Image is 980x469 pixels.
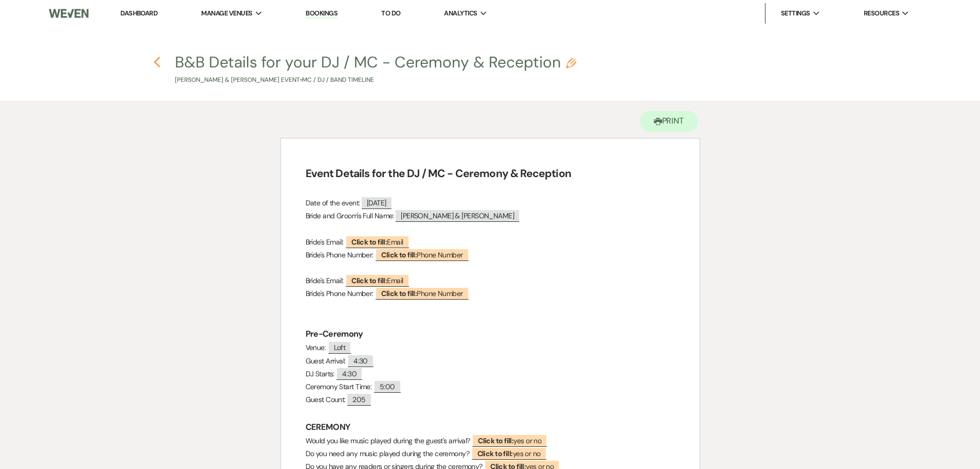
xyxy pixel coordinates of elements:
p: [PERSON_NAME] & [PERSON_NAME] Event • MC / DJ / Band Timeline [175,75,576,85]
strong: Pre-Ceremony [306,328,363,339]
b: Click to fill: [351,276,387,285]
p: Guest Count: [306,393,675,406]
span: 5:00 [373,380,401,393]
p: Guest Arrival: [306,355,675,368]
span: yes or no [472,434,547,447]
p: Venue: [306,341,675,354]
p: Bride's Email: [306,274,675,287]
span: yes or no [471,447,547,460]
span: Loft [328,341,352,354]
p: Bride's Phone Number: [306,287,675,300]
b: Click to fill: [477,449,513,458]
p: Ceremony Start Time: [306,380,675,393]
p: Would you like music played during the guest's arrival? [306,435,675,447]
button: Print [639,111,699,132]
span: Resources [864,8,899,19]
a: Dashboard [120,9,157,18]
span: 4:30 [347,354,374,367]
p: DJ Starts: [306,368,675,380]
span: Do you need any music played during the ceremony? [306,449,470,458]
strong: Event Details for the DJ / MC - Ceremony & Reception [306,166,571,181]
p: Bride and Groom's Full Name: [306,210,675,222]
a: To Do [381,9,400,18]
span: [PERSON_NAME] & [PERSON_NAME] [396,210,519,222]
p: Date of the event: [306,197,675,210]
img: Weven Logo [49,3,88,24]
span: Email [345,235,409,248]
span: Analytics [444,8,477,19]
b: Click to fill: [478,436,513,445]
b: Click to fill: [381,289,417,298]
strong: CEREMONY [306,422,350,432]
p: Bride's Phone Number: [306,249,675,262]
span: Manage Venues [201,8,252,19]
span: 4:30 [336,367,363,380]
span: Settings [781,8,810,19]
span: Phone Number [375,287,469,300]
b: Click to fill: [381,250,417,259]
span: Email [345,274,409,287]
b: Click to fill: [351,237,387,247]
button: B&B Details for your DJ / MC - Ceremony & Reception[PERSON_NAME] & [PERSON_NAME] Event•MC / DJ / ... [175,55,576,85]
span: [DATE] [362,197,391,209]
span: 205 [347,394,370,406]
a: Bookings [306,9,337,19]
span: Phone Number [375,248,469,261]
p: Bride's Email: [306,236,675,249]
